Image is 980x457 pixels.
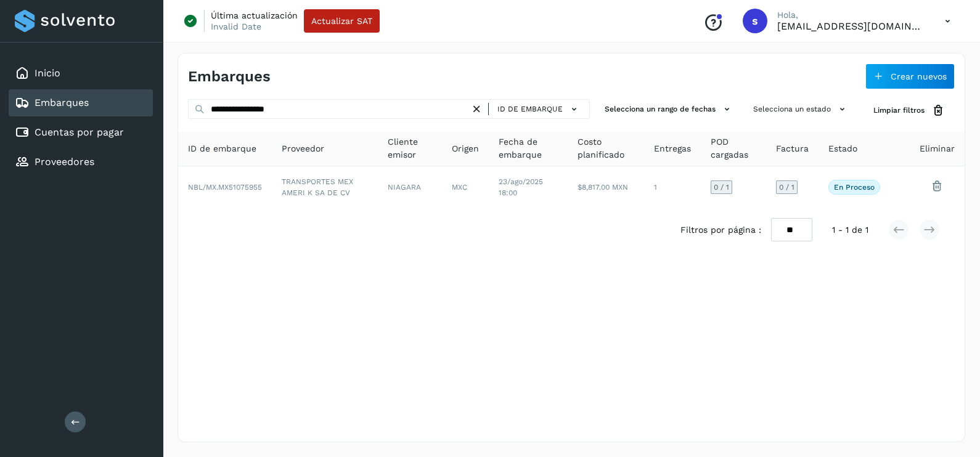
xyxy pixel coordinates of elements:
button: Limpiar filtros [864,99,955,122]
span: POD cargadas [711,135,756,161]
p: smedina@niagarawater.com [777,20,925,32]
span: Costo planificado [578,135,634,161]
span: ID de embarque [497,103,563,115]
button: Crear nuevos [865,63,955,89]
td: 1 [644,166,701,208]
span: ID de embarque [188,142,256,155]
span: Cliente emisor [388,135,431,161]
span: NBL/MX.MX51075955 [188,183,262,192]
p: En proceso [834,183,875,192]
a: Proveedores [35,156,94,168]
span: Factura [776,142,809,155]
p: Invalid Date [211,21,261,32]
span: Fecha de embarque [499,135,558,161]
span: Proveedor [282,142,324,155]
span: Origen [452,142,479,155]
div: Proveedores [9,148,153,176]
td: NIAGARA [378,166,441,208]
td: $8,817.00 MXN [568,166,644,208]
button: Selecciona un rango de fechas [600,99,738,119]
span: 0 / 1 [714,184,729,191]
p: Última actualización [211,10,298,21]
span: Crear nuevos [891,72,947,81]
span: Actualizar SAT [311,17,372,25]
div: Embarques [9,89,153,116]
td: MXC [442,166,489,208]
div: Inicio [9,60,153,87]
span: 23/ago/2025 18:00 [499,177,543,197]
div: Cuentas por pagar [9,119,153,146]
span: 1 - 1 de 1 [832,224,868,237]
span: Eliminar [920,142,955,155]
span: Limpiar filtros [873,105,925,116]
span: Estado [828,142,857,155]
td: TRANSPORTES MEX AMERI K SA DE CV [272,166,378,208]
a: Embarques [35,97,89,108]
button: Actualizar SAT [304,9,380,33]
button: Selecciona un estado [748,99,854,119]
button: ID de embarque [494,100,584,118]
a: Cuentas por pagar [35,126,124,138]
a: Inicio [35,67,60,79]
h4: Embarques [188,68,271,86]
span: Filtros por página : [680,224,761,237]
span: Entregas [654,142,691,155]
p: Hola, [777,10,925,20]
span: 0 / 1 [779,184,794,191]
